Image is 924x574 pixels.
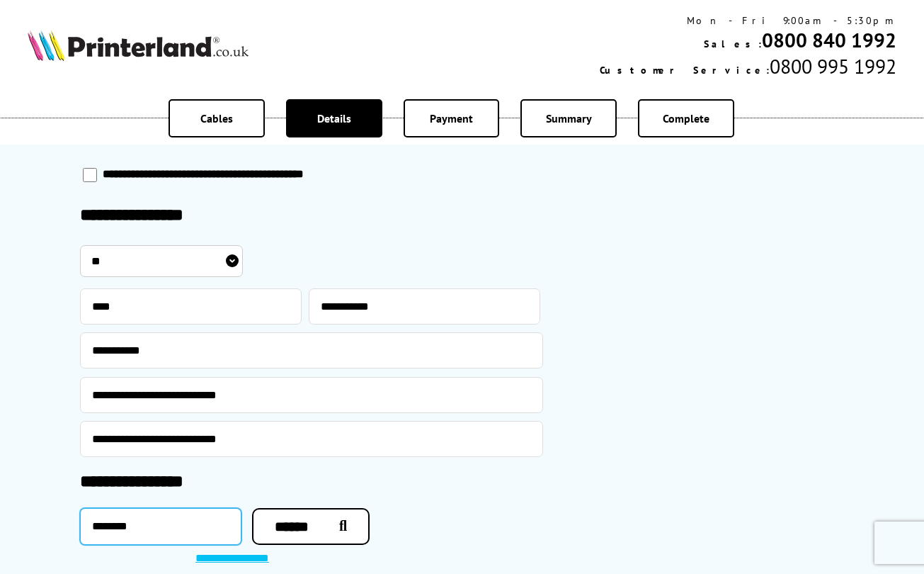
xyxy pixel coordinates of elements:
[200,111,233,125] span: Cables
[663,111,709,125] span: Complete
[28,30,249,61] img: Printerland Logo
[762,27,896,53] a: 0800 840 1992
[704,38,762,50] span: Sales:
[546,111,592,125] span: Summary
[600,14,896,27] div: Mon - Fri 9:00am - 5:30pm
[600,64,770,77] span: Customer Service:
[770,53,896,79] span: 0800 995 1992
[317,111,351,125] span: Details
[430,111,473,125] span: Payment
